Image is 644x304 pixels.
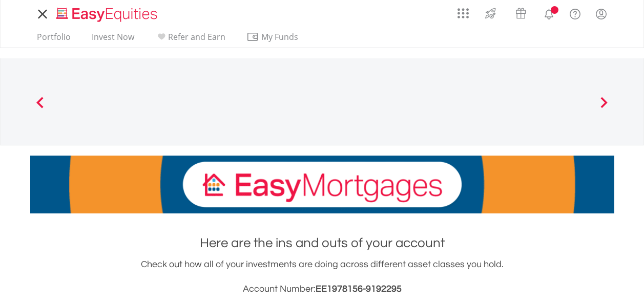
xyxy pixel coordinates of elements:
img: EasyMortage Promotion Banner [30,156,614,213]
a: AppsGrid [451,3,475,19]
span: EE1978156-9192295 [316,284,402,294]
img: grid-menu-icon.svg [458,8,469,19]
a: FAQ's and Support [562,3,588,23]
h3: Account Number: [30,282,614,296]
a: Portfolio [33,32,75,48]
a: My Profile [588,3,614,25]
a: Refer and Earn [151,32,230,48]
div: Check out how all of your investments are doing across different asset classes you hold. [30,257,614,296]
span: Refer and Earn [168,31,225,42]
a: Notifications [536,3,562,23]
span: My Funds [246,30,314,44]
img: thrive-v2.svg [482,5,499,21]
a: Invest Now [88,32,138,48]
h1: Here are the ins and outs of your account [30,234,614,252]
a: Vouchers [506,3,536,21]
img: vouchers-v2.svg [512,5,529,21]
img: EasyEquities_Logo.png [54,6,161,23]
a: Home page [52,3,161,23]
